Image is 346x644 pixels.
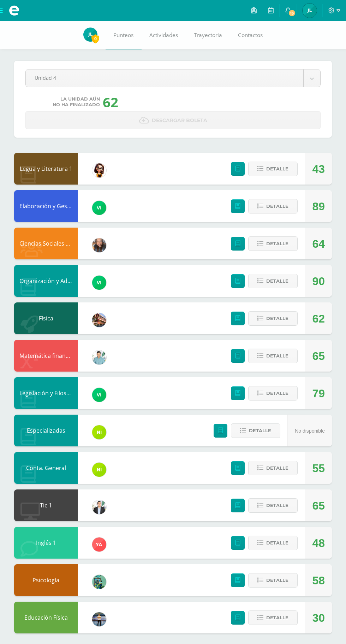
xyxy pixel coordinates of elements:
div: 55 [312,452,325,484]
div: Legislación y Filosofía Empresarial [14,377,78,409]
div: Legua y Literatura 1 [14,153,78,185]
span: Detalle [266,237,288,250]
div: Ciencias Sociales y Formación Ciudadana [14,228,78,259]
a: Trayectoria [186,21,230,49]
span: 0 [91,34,99,43]
img: 3bbeeb896b161c296f86561e735fa0fc.png [92,350,106,365]
img: a419fc3700045a567fcaca03794caf78.png [303,4,317,18]
span: Unidad 4 [35,70,294,86]
span: La unidad aún no ha finalizado [53,96,100,108]
img: b3df963adb6106740b98dae55d89aff1.png [92,575,106,589]
span: Actividades [149,31,178,39]
img: aa2172f3e2372f881a61fb647ea0edf1.png [92,500,106,514]
span: Detalle [266,162,288,175]
div: Conta. General [14,452,78,484]
img: 8286b9a544571e995a349c15127c7be6.png [92,238,106,252]
div: Matemática financiera [14,340,78,372]
span: Detalle [266,200,288,213]
img: bde165c00b944de6c05dcae7d51e2fcc.png [92,612,106,626]
button: Detalle [248,274,298,288]
div: 62 [103,93,118,111]
img: a241c2b06c5b4daf9dd7cbc5f490cd0f.png [92,276,106,290]
a: Actividades [142,21,186,49]
div: Organización y Admon. [14,265,78,297]
div: 89 [312,191,325,222]
span: Contactos [238,31,263,39]
button: Detalle [248,349,298,363]
img: a419fc3700045a567fcaca03794caf78.png [83,28,97,42]
div: Psicología [14,564,78,596]
img: ca60df5ae60ada09d1f93a1da4ab2e41.png [92,463,106,477]
button: Detalle [248,236,298,251]
img: 0a4f8d2552c82aaa76f7aefb013bc2ce.png [92,313,106,327]
div: Tic 1 [14,489,78,521]
div: 79 [312,378,325,409]
span: Detalle [266,349,288,362]
img: ca60df5ae60ada09d1f93a1da4ab2e41.png [92,425,106,439]
div: Elaboración y Gestión de Proyectos [14,190,78,222]
img: cddb2fafc80e4a6e526b97ae3eca20ef.png [92,163,106,177]
img: a241c2b06c5b4daf9dd7cbc5f490cd0f.png [92,388,106,402]
span: Detalle [266,275,288,288]
div: 62 [312,303,325,335]
span: Detalle [266,499,288,512]
span: Detalle [266,387,288,400]
div: Inglés 1 [14,527,78,559]
span: Detalle [249,424,271,437]
button: Detalle [248,461,298,475]
span: Detalle [266,574,288,587]
button: Detalle [248,573,298,588]
button: Detalle [248,610,298,625]
span: Descargar boleta [152,112,207,129]
img: 90ee13623fa7c5dbc2270dab131931b4.png [92,537,106,552]
button: Detalle [248,162,298,176]
div: Educación Física [14,602,78,633]
div: 30 [312,602,325,634]
div: 64 [312,228,325,260]
img: a241c2b06c5b4daf9dd7cbc5f490cd0f.png [92,201,106,215]
span: Detalle [266,312,288,325]
div: 43 [312,153,325,185]
a: Unidad 4 [26,70,320,87]
button: Detalle [248,386,298,401]
div: 90 [312,265,325,297]
button: Detalle [248,311,298,326]
span: No disponible [295,428,325,434]
span: Trayectoria [194,31,222,39]
button: Detalle [231,423,280,438]
button: Detalle [248,199,298,213]
span: Detalle [266,536,288,549]
div: Física [14,302,78,334]
a: Punteos [106,21,142,49]
div: 48 [312,527,325,559]
div: 58 [312,565,325,596]
button: Detalle [248,498,298,513]
span: Punteos [113,31,133,39]
div: 65 [312,340,325,372]
span: Detalle [266,611,288,624]
div: Especializadas [14,415,78,446]
span: 15 [288,9,296,17]
span: Detalle [266,462,288,475]
div: 65 [312,490,325,522]
a: Contactos [230,21,271,49]
button: Detalle [248,536,298,550]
